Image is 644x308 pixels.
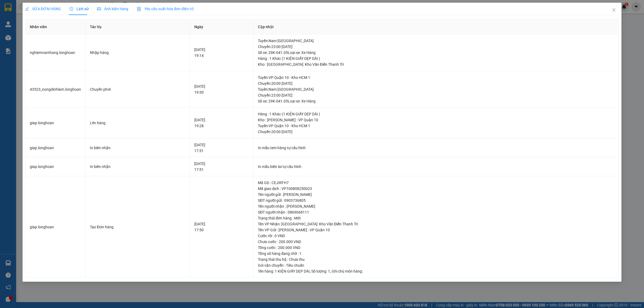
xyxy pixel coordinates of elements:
[90,224,185,230] div: Tạo Đơn hàng
[90,50,185,56] div: Nhập hàng
[90,120,185,126] div: Lên hàng
[25,138,86,157] td: giap.longhoan
[25,34,86,71] td: nghiemvanthang.longhoan
[25,20,86,34] th: Nhân viên
[86,20,190,34] th: Tác Vụ
[25,7,61,11] span: SỬA ĐƠN HÀNG
[258,245,614,251] div: Tổng cước : 200.000 VND
[25,71,86,108] td: 43523_nongdinhlam.longhoan
[258,180,614,186] div: Mã GD : CEJIRFH7
[25,157,86,176] td: giap.longhoan
[137,7,193,11] span: Yêu cầu xuất hóa đơn điện tử
[258,251,614,256] div: Tổng số hàng đang chờ : 1
[258,262,614,268] div: Gói vận chuyển : Tiêu chuẩn
[25,176,86,278] td: giap.longhoan
[612,8,616,12] span: close
[258,268,614,274] div: Tên hàng: , Số lượng: , Ghi chú món hàng:
[258,256,614,262] div: Trạng thái thu hộ : Chưa thu
[90,145,185,151] div: In biên nhận
[69,7,73,11] span: clock-circle
[2,29,80,36] span: Mã đơn: VP101508250006
[258,197,614,203] div: SĐT người gửi : 0903736805
[15,12,28,16] strong: CSKH:
[25,108,86,138] td: giap.longhoan
[25,7,29,11] span: edit
[258,186,614,192] div: Mã giao dịch : VP100808250023
[97,7,101,11] span: picture
[194,142,249,154] div: [DATE] 17:51
[258,38,614,56] div: Tuyến : Nam [GEOGRAPHIC_DATA] Chuyến: 23:00 [DATE] Số xe: 29K-041.05 Loại xe: Xe Hàng
[194,161,249,173] div: [DATE] 17:51
[258,111,614,117] div: Hàng : 1 Khác (1 KIỆN GIẤY DẸP DÀI )
[258,203,614,209] div: Tên người nhận : [PERSON_NAME]
[328,269,330,273] span: 1
[258,233,614,239] div: Cước rồi : 0 VND
[254,20,619,34] th: Cập nhật
[194,47,249,58] div: [DATE] 19:14
[258,117,614,123] div: Kho : [PERSON_NAME] : VP Quận 10
[275,269,310,273] span: 1 KIỆN GIẤY DẸP DÀI
[258,56,614,61] div: Hàng : 1 Khác (1 KIỆN GIẤY DẸP DÀI )
[194,117,249,129] div: [DATE] 19:28
[258,239,614,245] div: Chưa cước : 200.000 VND
[42,12,107,21] span: CÔNG TY TNHH CHUYỂN PHÁT NHANH BẢO AN
[90,164,185,170] div: In biên nhận
[190,20,254,34] th: Ngày
[194,83,249,95] div: [DATE] 19:30
[38,2,108,10] strong: PHIẾU DÁN LÊN HÀNG
[258,215,614,221] div: Trạng thái đơn hàng : Mới
[258,86,614,104] div: Tuyến : Nam [GEOGRAPHIC_DATA] Chuyến: 23:00 [DATE] Số xe: 29K-041.05 Loại xe: Xe Hàng
[258,221,614,227] div: Tên VP Nhận: [GEOGRAPHIC_DATA]: Kho Văn Điển Thanh Trì
[194,221,249,233] div: [DATE] 17:50
[258,192,614,197] div: Tên người gửi : [PERSON_NAME]
[258,145,614,151] div: In mẫu tem hàng tự cấu hình
[258,209,614,215] div: SĐT người nhận : 0869668111
[2,37,34,42] span: 11:01:13 [DATE]
[258,227,614,233] div: Tên VP Gửi : [PERSON_NAME] : VP Quận 10
[97,7,128,11] span: Ảnh kiện hàng
[258,61,614,67] div: Kho : [GEOGRAPHIC_DATA]: Kho Văn Điển Thanh Trì
[606,3,621,18] button: Close
[258,164,614,170] div: In mẫu biên lai tự cấu hình
[258,75,614,86] div: Tuyến : VP Quận 10 - Kho HCM 1 Chuyến: 20:00 [DATE]
[258,123,614,135] div: Tuyến : VP Quận 10 - Kho HCM 1 Chuyến: 20:00 [DATE]
[137,7,141,11] img: icon
[2,12,41,21] span: [PHONE_NUMBER]
[90,86,185,92] div: Chuyển phơi
[69,7,89,11] span: Lịch sử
